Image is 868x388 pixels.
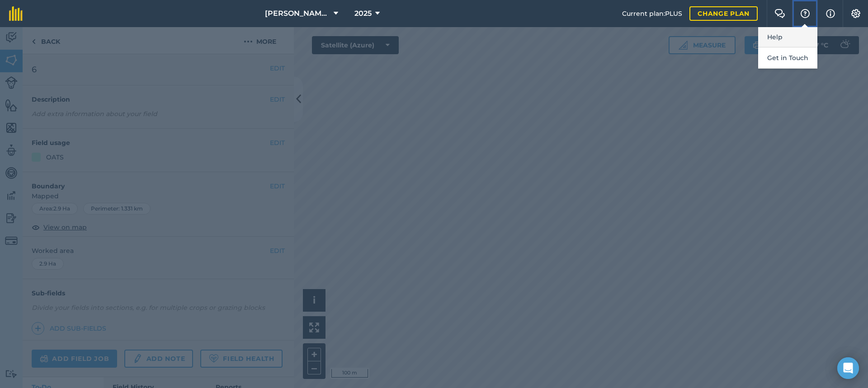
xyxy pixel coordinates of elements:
[758,47,817,69] button: Get in Touch
[826,8,835,19] img: svg+xml;base64,PHN2ZyB4bWxucz0iaHR0cDovL3d3dy53My5vcmcvMjAwMC9zdmciIHdpZHRoPSIxNyIgaGVpZ2h0PSIxNy...
[354,8,372,19] span: 2025
[9,6,23,21] img: fieldmargin Logo
[774,9,785,18] img: Two speech bubbles overlapping with the left bubble in the forefront
[800,9,811,18] img: A question mark icon
[850,9,861,18] img: A cog icon
[837,357,859,379] div: Open Intercom Messenger
[689,6,758,21] a: Change plan
[622,9,682,19] span: Current plan : PLUS
[758,27,817,47] a: Help
[265,8,330,19] span: [PERSON_NAME] FARMS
